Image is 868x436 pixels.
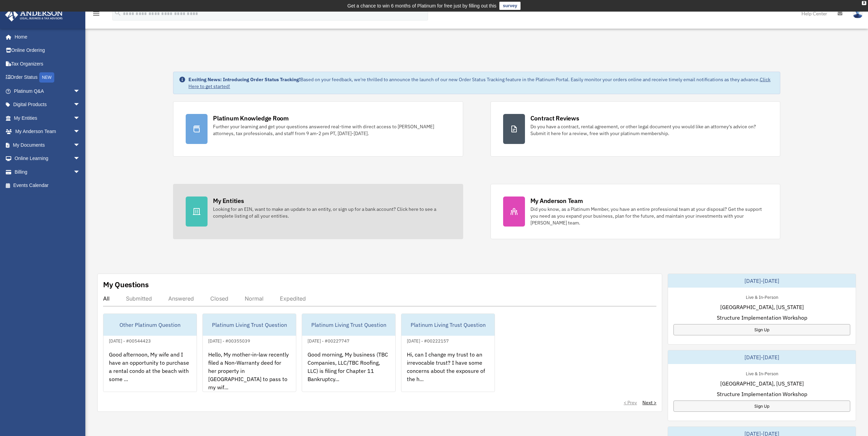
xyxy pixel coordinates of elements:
div: All [103,295,110,302]
div: [DATE]-[DATE] [668,350,856,364]
a: Sign Up [673,324,850,335]
div: Further your learning and get your questions answered real-time with direct access to [PERSON_NAM... [213,123,450,137]
a: My Entitiesarrow_drop_down [5,111,90,125]
a: My Anderson Team Did you know, as a Platinum Member, you have an entire professional team at your... [490,184,780,239]
i: menu [92,10,100,18]
a: Click Here to get started! [188,76,770,89]
a: Events Calendar [5,179,90,192]
div: [DATE] - #00544423 [103,337,156,344]
div: Good morning, My business (TBC Companies, LLC/TBC Roofing, LLC) is filing for Chapter 11 Bankrupt... [302,345,395,398]
span: arrow_drop_down [73,111,87,125]
span: [GEOGRAPHIC_DATA], [US_STATE] [720,379,804,388]
a: Other Platinum Question[DATE] - #00544423Good afternoon, My wife and I have an opportunity to pur... [103,314,197,392]
div: My Anderson Team [530,197,583,205]
div: Hi, can I change my trust to an irrevocable trust? I have some concerns about the exposure of the... [401,345,495,398]
a: Next > [642,399,656,406]
div: Good afternoon, My wife and I have an opportunity to purchase a rental condo at the beach with so... [103,345,197,398]
div: Other Platinum Question [103,314,197,336]
i: search [114,9,122,17]
a: Sign Up [673,401,850,412]
span: arrow_drop_down [73,165,87,179]
a: Platinum Living Trust Question[DATE] - #00227747Good morning, My business (TBC Companies, LLC/TBC... [302,314,396,392]
div: Normal [245,295,264,302]
a: menu [92,12,100,18]
div: My Questions [103,279,149,290]
a: Home [5,30,87,44]
div: Expedited [280,295,306,302]
div: Live & In-Person [740,369,784,377]
img: Anderson Advisors Platinum Portal [3,8,65,21]
div: Did you know, as a Platinum Member, you have an entire professional team at your disposal? Get th... [530,206,768,226]
a: My Entities Looking for an EIN, want to make an update to an entity, or sign up for a bank accoun... [173,184,463,239]
span: Structure Implementation Workshop [717,314,807,322]
a: My Documentsarrow_drop_down [5,138,90,152]
div: Hello, My mother-in-law recently filed a Non-Warranty deed for her property in [GEOGRAPHIC_DATA] ... [203,345,296,398]
div: Live & In-Person [740,293,784,300]
a: Platinum Knowledge Room Further your learning and get your questions answered real-time with dire... [173,101,463,157]
div: Platinum Living Trust Question [302,314,395,336]
a: Platinum Q&Aarrow_drop_down [5,84,90,98]
span: arrow_drop_down [73,84,87,98]
a: Billingarrow_drop_down [5,165,90,179]
span: arrow_drop_down [73,152,87,166]
span: arrow_drop_down [73,138,87,152]
div: [DATE] - #00355039 [203,337,256,344]
div: Platinum Knowledge Room [213,114,289,122]
a: Platinum Living Trust Question[DATE] - #00222157Hi, can I change my trust to an irrevocable trust... [401,314,495,392]
div: My Entities [213,197,244,205]
div: close [862,1,866,5]
a: Order StatusNEW [5,71,90,85]
a: Online Learningarrow_drop_down [5,152,90,165]
div: Platinum Living Trust Question [203,314,296,336]
a: Online Ordering [5,44,90,57]
div: Looking for an EIN, want to make an update to an entity, or sign up for a bank account? Click her... [213,206,450,219]
a: Contract Reviews Do you have a contract, rental agreement, or other legal document you would like... [490,101,780,157]
div: Platinum Living Trust Question [401,314,495,336]
span: [GEOGRAPHIC_DATA], [US_STATE] [720,303,804,311]
img: User Pic [853,9,863,18]
div: [DATE]-[DATE] [668,274,856,288]
span: arrow_drop_down [73,125,87,139]
div: Closed [210,295,228,302]
div: [DATE] - #00222157 [401,337,454,344]
div: Answered [168,295,194,302]
div: NEW [39,72,54,83]
a: Digital Productsarrow_drop_down [5,98,90,112]
div: Contract Reviews [530,114,579,122]
div: [DATE] - #00227747 [302,337,355,344]
span: arrow_drop_down [73,98,87,112]
a: Platinum Living Trust Question[DATE] - #00355039Hello, My mother-in-law recently filed a Non-Warr... [202,314,296,392]
div: Do you have a contract, rental agreement, or other legal document you would like an attorney's ad... [530,123,768,137]
a: survey [499,2,521,10]
a: Tax Organizers [5,57,90,71]
div: Submitted [126,295,152,302]
div: Based on your feedback, we're thrilled to announce the launch of our new Order Status Tracking fe... [188,76,774,90]
strong: Exciting News: Introducing Order Status Tracking! [188,76,300,83]
div: Get a chance to win 6 months of Platinum for free just by filling out this [347,2,497,10]
a: My Anderson Teamarrow_drop_down [5,125,90,139]
span: Structure Implementation Workshop [717,390,807,398]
